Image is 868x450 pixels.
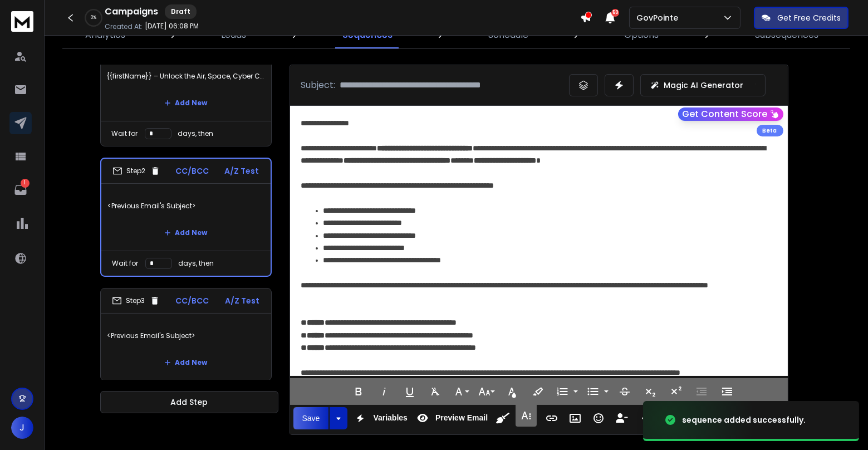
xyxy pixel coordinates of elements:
button: Add New [155,222,217,244]
p: Wait for [112,259,139,268]
button: Font Size [476,380,497,403]
span: Variables [371,413,410,423]
a: 1 [9,179,32,201]
p: [DATE] 06:08 PM [145,22,199,31]
div: Beta [757,125,783,136]
div: sequence added successfully. [682,414,806,425]
p: 1 [21,179,30,188]
p: Wait for [112,129,138,138]
span: 50 [611,9,619,17]
button: Font Family [450,380,472,403]
li: Step2CC/BCCA/Z Test<Previous Email's Subject>Add NewWait fordays, then [100,158,272,277]
p: GovPointe [636,12,683,23]
p: Created At: [105,22,143,31]
p: {{firstName}} – Unlock the Air, Space, Cyber Conference 2025: Your Access to Federal Contracting ... [107,61,264,92]
button: Background Color [527,380,548,403]
button: Preview Email [412,407,490,429]
div: Step 3 [112,296,160,306]
p: days, then [178,129,214,138]
button: Subscript [640,380,661,403]
button: Decrease Indent (⌘[) [691,380,712,403]
p: A/Z Test [225,295,260,306]
button: Add Step [100,391,278,413]
button: Insert Unsubscribe Link [611,407,632,429]
p: days, then [179,259,214,268]
button: Clean HTML [492,407,513,429]
button: Increase Indent (⌘]) [717,380,738,403]
button: J [11,417,33,439]
button: Underline (⌘U) [399,380,420,403]
button: Superscript [665,380,686,403]
li: Step3CC/BCCA/Z Test<Previous Email's Subject>Add New [100,288,272,381]
button: Ordered List [571,380,580,403]
button: Add New [155,351,217,374]
button: Save [293,407,329,429]
p: <Previous Email's Subject> [107,320,264,351]
p: A/Z Test [225,165,259,177]
button: Variables [350,407,410,429]
p: 0 % [91,14,96,21]
div: Step 2 [112,166,160,176]
p: CC/BCC [176,295,209,306]
button: Strikethrough (⌘S) [614,380,635,403]
button: Italic (⌘I) [374,380,395,403]
h1: Campaigns [105,5,158,18]
button: Get Free Credits [754,7,849,29]
p: Get Free Credits [777,12,841,23]
p: CC/BCC [176,165,209,177]
li: Step1CC/BCCA/Z Test{{firstName}} – Unlock the Air, Space, Cyber Conference 2025: Your Access to F... [100,28,272,146]
button: Get Content Score [678,107,783,121]
button: Magic AI Generator [640,74,766,96]
button: Emoticons [588,407,609,429]
div: Draft [165,4,197,19]
p: Subject: [301,79,336,92]
p: <Previous Email's Subject> [108,190,264,222]
span: Preview Email [433,413,490,423]
p: Magic AI Generator [664,80,744,91]
button: Add New [155,92,217,114]
button: Unordered List [602,380,611,403]
img: logo [11,11,33,32]
button: Text Color [502,380,523,403]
